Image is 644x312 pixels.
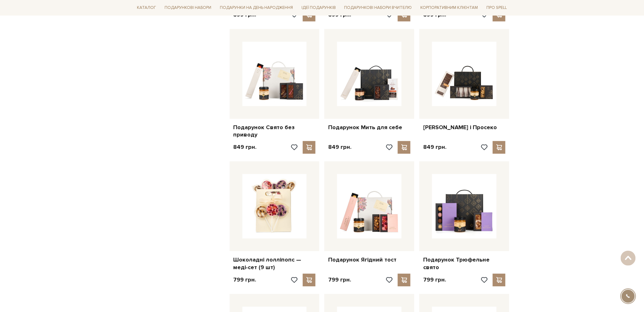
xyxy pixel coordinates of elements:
[234,143,257,151] p: 849 грн.
[328,256,410,263] a: Подарунок Ягідний тост
[135,3,159,13] a: Каталог
[328,276,351,283] p: 799 грн.
[299,3,338,13] a: Ідеї подарунків
[328,124,410,131] a: Подарунок Мить для себе
[484,3,509,13] a: Про Spell
[423,256,505,271] a: Подарунок Трюфельне свято
[423,276,446,283] p: 799 грн.
[342,3,415,13] a: Подарункові набори Вчителю
[234,256,316,271] a: Шоколадні лолліпопс — меді-сет (9 шт)
[162,3,214,13] a: Подарункові набори
[234,124,316,139] a: Подарунок Свято без приводу
[418,3,481,13] a: Корпоративним клієнтам
[328,143,351,151] p: 849 грн.
[423,143,446,151] p: 849 грн.
[234,276,256,283] p: 799 грн.
[423,124,505,131] a: [PERSON_NAME] і Просеко
[217,3,295,13] a: Подарунки на День народження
